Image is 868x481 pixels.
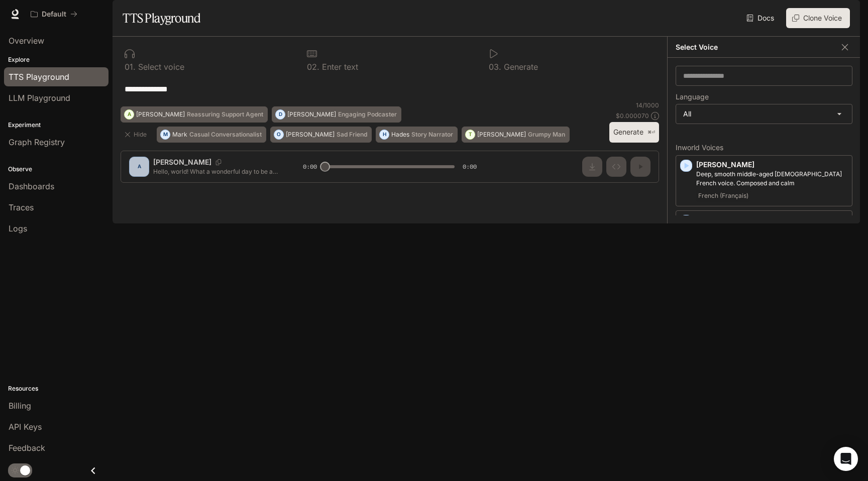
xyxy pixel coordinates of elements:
p: Mark [172,132,187,138]
p: Select voice [136,63,184,71]
p: 0 1 . [125,63,136,71]
button: Hide [121,127,153,143]
div: M [161,127,170,143]
button: O[PERSON_NAME]Sad Friend [270,127,372,143]
p: Default [42,10,66,19]
div: H [380,127,389,143]
p: Sad Friend [337,132,367,138]
h1: TTS Playground [123,8,200,28]
p: Generate [501,63,538,71]
button: Generate⌘⏎ [609,122,659,143]
p: Reassuring Support Agent [187,111,263,117]
p: 0 3 . [489,63,501,71]
div: T [466,127,475,143]
p: [PERSON_NAME] [286,132,335,138]
p: Casual Conversationalist [189,132,262,138]
a: Docs [744,8,778,28]
p: 14 / 1000 [636,101,659,109]
p: Deep, smooth middle-aged male French voice. Composed and calm [696,170,848,188]
p: [PERSON_NAME] [696,215,848,225]
p: ⌘⏎ [647,130,655,136]
p: 0 2 . [307,63,319,71]
button: D[PERSON_NAME]Engaging Podcaster [272,106,401,123]
p: Story Narrator [411,132,453,138]
p: Enter text [319,63,358,71]
button: T[PERSON_NAME]Grumpy Man [462,127,570,143]
button: HHadesStory Narrator [376,127,458,143]
div: Open Intercom Messenger [834,447,858,471]
p: Language [676,93,709,100]
div: All [676,104,852,124]
button: A[PERSON_NAME]Reassuring Support Agent [121,106,268,123]
p: [PERSON_NAME] [477,132,526,138]
p: $ 0.000070 [616,111,649,120]
p: [PERSON_NAME] [136,111,185,117]
button: Clone Voice [786,8,850,28]
button: MMarkCasual Conversationalist [157,127,266,143]
p: [PERSON_NAME] [287,111,336,117]
div: A [125,106,134,123]
p: [PERSON_NAME] [696,160,848,170]
button: All workspaces [26,4,82,24]
p: Engaging Podcaster [338,111,397,117]
div: D [276,106,285,123]
p: Hades [391,132,409,138]
span: French (Français) [696,190,750,202]
p: Inworld Voices [676,144,852,151]
div: O [274,127,283,143]
p: Grumpy Man [528,132,565,138]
